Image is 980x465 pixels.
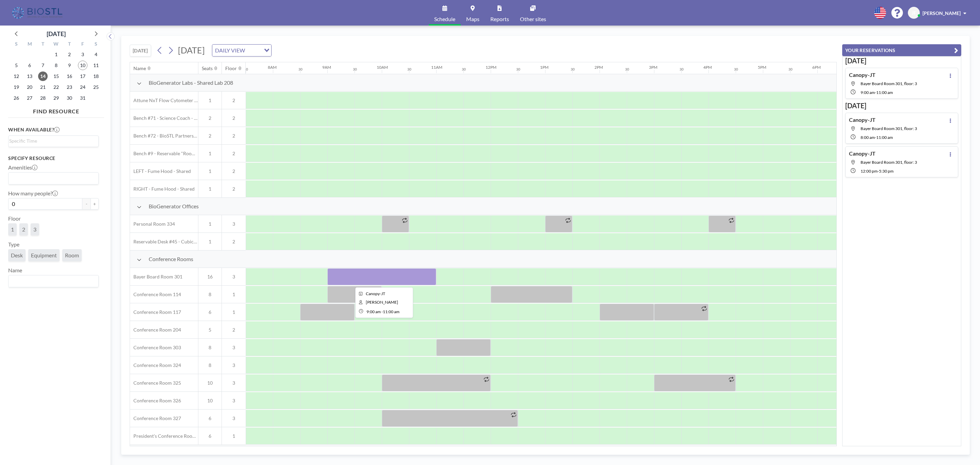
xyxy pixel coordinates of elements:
[222,291,246,298] span: 1
[462,67,466,71] div: 30
[25,93,34,103] span: Monday, October 27, 2025
[875,135,876,140] span: -
[51,71,61,81] span: Wednesday, October 15, 2025
[322,65,331,70] div: 9AM
[490,16,509,22] span: Reports
[130,168,191,174] span: LEFT - Fume Hood - Shared
[22,226,25,233] span: 2
[198,115,222,121] span: 2
[861,135,875,140] span: 8:00 AM
[130,415,181,421] span: Conference Room 327
[25,71,34,81] span: Monday, October 13, 2025
[861,81,917,86] span: Bayer Board Room 301, floor: 3
[8,267,22,274] label: Name
[31,252,57,258] span: Equipment
[353,67,357,71] div: 30
[78,82,87,92] span: Friday, October 24, 2025
[130,327,181,333] span: Conference Room 204
[82,198,91,210] button: -
[649,65,657,70] div: 3PM
[11,252,23,258] span: Desk
[47,29,66,38] div: [DATE]
[9,136,98,146] div: Search for option
[198,433,222,439] span: 6
[130,133,198,139] span: Bench #72 - BioSTL Partnerships & Apprenticeships Bench
[91,50,101,59] span: Saturday, October 4, 2025
[198,97,222,103] span: 1
[38,82,48,92] span: Tuesday, October 21, 2025
[130,115,198,121] span: Bench #71 - Science Coach - BioSTL Bench
[788,67,793,71] div: 30
[78,93,87,103] span: Friday, October 31, 2025
[878,169,879,174] span: -
[225,65,237,71] div: Floor
[366,291,385,296] span: Canopy-JT
[12,82,21,92] span: Sunday, October 19, 2025
[222,344,246,351] span: 3
[8,215,21,222] label: Floor
[8,105,104,115] h4: FIND RESOURCE
[130,45,151,57] button: [DATE]
[11,226,14,233] span: 1
[849,71,876,78] h4: Canopy-JT
[377,65,388,70] div: 10AM
[845,57,958,65] h3: [DATE]
[130,398,181,404] span: Conference Room 326
[298,67,303,71] div: 30
[198,150,222,157] span: 1
[9,173,98,184] div: Search for option
[516,67,520,71] div: 30
[198,380,222,386] span: 10
[198,186,222,192] span: 1
[25,82,34,92] span: Monday, October 20, 2025
[486,65,496,70] div: 12PM
[222,309,246,315] span: 1
[65,82,74,92] span: Thursday, October 23, 2025
[758,65,766,70] div: 5PM
[133,65,146,71] div: Name
[520,16,546,22] span: Other sites
[12,61,21,70] span: Sunday, October 5, 2025
[198,327,222,333] span: 5
[222,186,246,192] span: 2
[571,67,575,71] div: 30
[212,45,271,56] div: Search for option
[198,344,222,351] span: 8
[198,239,222,245] span: 1
[540,65,549,70] div: 1PM
[680,67,684,71] div: 30
[222,274,246,280] span: 3
[38,93,48,103] span: Tuesday, October 28, 2025
[366,300,398,305] span: JT Forys
[130,433,198,439] span: President's Conference Room - 109
[222,380,246,386] span: 3
[65,50,74,59] span: Thursday, October 2, 2025
[198,362,222,368] span: 8
[130,274,182,280] span: Bayer Board Room 301
[51,50,61,59] span: Wednesday, October 1, 2025
[11,6,65,20] img: organization-logo
[876,135,893,140] span: 11:00 AM
[78,71,87,81] span: Friday, October 17, 2025
[407,67,411,71] div: 30
[222,433,246,439] span: 1
[76,40,89,49] div: F
[130,344,181,351] span: Conference Room 303
[222,97,246,103] span: 2
[8,241,19,248] label: Type
[130,221,175,227] span: Personal Room 334
[849,116,876,123] h4: Canopy-JT
[91,71,101,81] span: Saturday, October 18, 2025
[149,203,199,210] span: BioGenerator Offices
[178,45,205,55] span: [DATE]
[8,190,58,197] label: How many people?
[222,221,246,227] span: 3
[812,65,821,70] div: 6PM
[130,186,195,192] span: RIGHT - Fume Hood - Shared
[51,82,61,92] span: Wednesday, October 22, 2025
[9,174,95,183] input: Search for option
[8,164,37,171] label: Amenities
[366,309,381,314] span: 9:00 AM
[91,61,101,70] span: Saturday, October 11, 2025
[222,362,246,368] span: 3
